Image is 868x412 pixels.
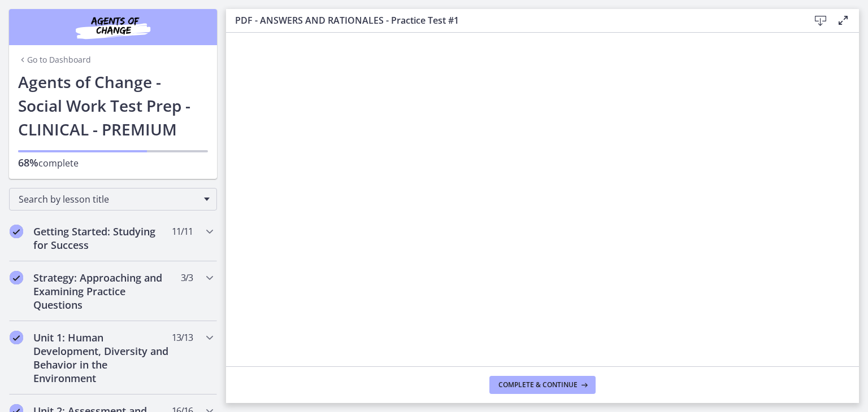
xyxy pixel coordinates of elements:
h2: Strategy: Approaching and Examining Practice Questions [33,271,171,312]
a: Go to Dashboard [18,54,91,65]
h2: Unit 1: Human Development, Diversity and Behavior in the Environment [33,331,171,385]
i: Completed [10,225,23,238]
img: Agents of Change [45,14,181,41]
p: complete [18,156,208,170]
i: Completed [10,331,23,344]
span: 68% [18,156,38,169]
span: Search by lesson title [19,193,198,205]
span: 3 / 3 [181,271,193,284]
i: Completed [10,271,23,284]
h3: PDF - ANSWERS AND RATIONALES - Practice Test #1 [235,14,791,27]
h2: Getting Started: Studying for Success [33,225,171,252]
span: 11 / 11 [172,225,193,238]
h1: Agents of Change - Social Work Test Prep - CLINICAL - PREMIUM [18,70,208,141]
div: Search by lesson title [9,188,217,211]
button: Complete & continue [489,376,596,394]
span: 13 / 13 [172,331,193,344]
span: Complete & continue [498,380,578,389]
